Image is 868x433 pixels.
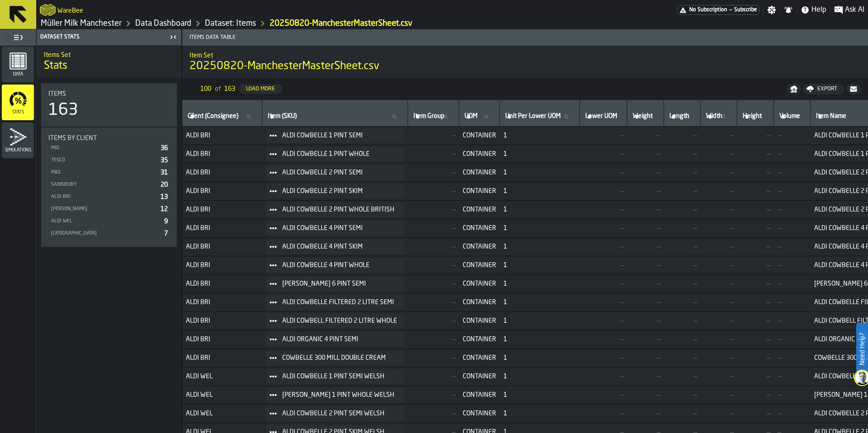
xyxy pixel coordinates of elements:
[780,5,797,14] label: button-toggle-Notifications
[583,169,624,176] span: —
[412,151,455,158] span: —
[503,354,576,362] span: 1
[161,145,168,151] span: 36
[161,194,168,200] span: 13
[583,132,624,139] span: —
[282,354,397,362] span: COWBELLE 300 MILL DOUBLE CREAM
[503,391,576,399] span: 1
[282,225,397,232] span: ALDI COWBELLE 4 PINT SEMI
[48,90,66,98] span: Items
[505,113,561,120] span: label
[50,145,157,151] div: MID
[282,391,397,399] span: [PERSON_NAME] 1 PINT WHOLE WELSH
[631,317,660,325] span: —
[668,410,697,417] span: —
[161,182,168,188] span: 20
[704,299,734,306] span: —
[668,206,697,213] span: —
[50,194,157,200] div: ALDI BRI
[741,354,770,362] span: —
[631,391,660,399] span: —
[186,410,259,417] span: ALDI WEL
[668,151,697,158] span: —
[583,336,624,343] span: —
[412,317,455,325] span: —
[503,280,576,287] span: 1
[778,244,781,250] span: —
[270,19,413,28] a: link-to-/wh/i/b09612b5-e9f1-4a3a-b0a4-784729d61419/ITEM_SET/42993552-3966-4e5d-8a36-b132f0f76b91
[778,169,781,176] span: —
[583,151,624,158] span: —
[816,113,846,120] span: label
[412,299,455,306] span: —
[668,111,697,122] input: label
[764,5,780,14] label: button-toggle-Settings
[48,179,170,191] div: StatList-item-SAINSBURY
[463,132,496,139] span: CONTAINER
[190,50,861,59] h2: Sub Title
[668,299,697,306] span: —
[741,169,770,176] span: —
[412,188,455,195] span: —
[282,317,397,325] span: ALDI COWBELL FILTERED 2 LITRE WHOLE
[677,5,759,15] div: Menu Subscription
[50,182,157,188] div: SAINSBURY
[188,113,238,120] span: label
[463,111,496,122] input: label
[186,280,259,287] span: ALDI BRI
[412,410,455,417] span: —
[463,354,496,362] span: CONTAINER
[668,391,697,399] span: —
[503,262,576,269] span: 1
[186,299,259,306] span: ALDI BRI
[190,59,379,74] span: 20250820-ManchesterMasterSheet.csv
[631,336,660,343] span: —
[778,355,781,361] span: —
[583,111,623,122] input: label
[704,262,734,269] span: —
[463,169,496,176] span: CONTAINER
[412,373,455,380] span: —
[668,169,697,176] span: —
[50,231,161,236] div: [GEOGRAPHIC_DATA]
[585,113,617,120] span: label
[503,243,576,250] span: 1
[778,207,781,213] span: —
[282,206,397,213] span: ALDI COWBELLE 2 PINT WHOLE BRITISH
[704,354,734,362] span: —
[704,410,734,417] span: —
[186,206,259,213] span: ALDI BRI
[503,188,576,195] span: 1
[186,111,258,122] input: label
[741,132,770,139] span: —
[741,225,770,232] span: —
[50,157,157,163] div: TESCO
[778,132,781,139] span: —
[48,135,170,142] div: Title
[463,391,496,399] span: CONTAINER
[669,113,689,120] span: label
[186,169,259,176] span: ALDI BRI
[668,373,697,380] span: —
[704,243,734,250] span: —
[631,151,660,158] span: —
[631,299,660,306] span: —
[741,280,770,287] span: —
[778,336,781,343] span: —
[503,299,576,306] span: 1
[631,225,660,232] span: —
[704,206,734,213] span: —
[503,111,576,122] input: label
[677,5,759,15] a: link-to-/wh/i/b09612b5-e9f1-4a3a-b0a4-784729d61419/pricing/
[631,206,660,213] span: —
[38,34,167,40] div: Dataset Stats
[186,151,259,158] span: ALDI BRI
[412,225,455,232] span: —
[778,373,781,380] span: —
[186,391,259,399] span: ALDI WEL
[704,111,733,122] input: label
[463,317,496,325] span: CONTAINER
[503,336,576,343] span: 1
[631,410,660,417] span: —
[242,86,279,92] div: Load More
